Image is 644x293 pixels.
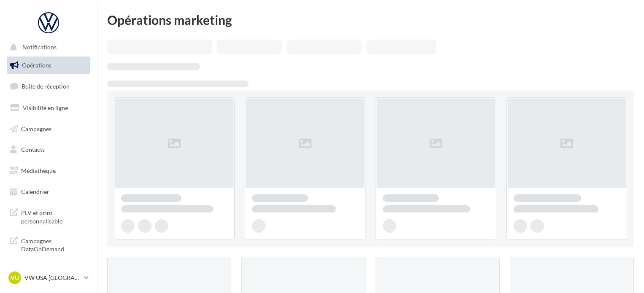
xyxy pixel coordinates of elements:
a: Campagnes DataOnDemand [5,232,92,257]
span: Médiathèque [21,167,56,174]
p: VW USA [GEOGRAPHIC_DATA] [24,274,81,282]
span: VU [11,274,19,282]
a: Campagnes [5,120,92,138]
a: PLV et print personnalisable [5,204,92,228]
span: Boîte de réception [22,83,70,90]
span: Opérations [22,62,51,69]
a: Opérations [5,56,92,74]
span: Campagnes DataOnDemand [21,235,87,253]
span: Notifications [22,44,57,51]
a: Contacts [5,141,92,159]
span: Calendrier [21,188,49,195]
a: Calendrier [5,183,92,201]
span: Campagnes [21,125,51,132]
a: Visibilité en ligne [5,99,92,117]
span: Visibilité en ligne [23,104,68,111]
a: Boîte de réception [5,77,92,95]
a: VU VW USA [GEOGRAPHIC_DATA] [7,270,90,286]
a: Médiathèque [5,162,92,180]
div: Opérations marketing [107,13,634,26]
span: PLV et print personnalisable [21,207,87,225]
span: Contacts [21,146,45,153]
